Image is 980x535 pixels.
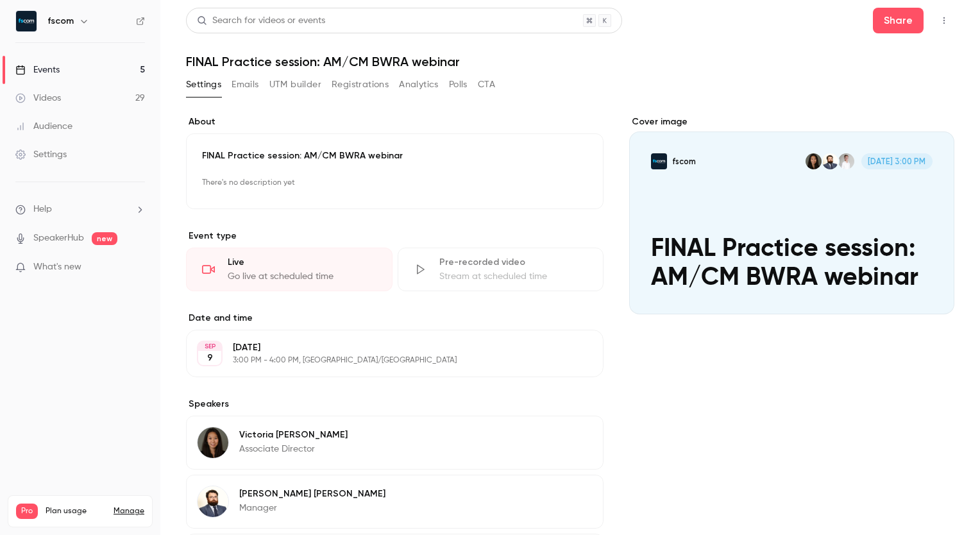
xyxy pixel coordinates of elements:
[202,149,587,162] p: FINAL Practice session: AM/CM BWRA webinar
[228,270,376,283] div: Go live at scheduled time
[873,8,924,33] button: Share
[46,506,106,516] span: Plan usage
[233,341,536,354] p: [DATE]
[33,232,84,245] a: SpeakerHub
[130,262,145,273] iframe: Noticeable Trigger
[92,232,117,245] span: new
[207,352,213,364] p: 9
[16,11,37,31] img: fscom
[186,416,604,470] div: Victoria NgVictoria [PERSON_NAME]Associate Director
[186,398,604,411] label: Speakers
[198,486,228,517] img: Charles McGillivary
[114,506,144,516] a: Manage
[449,74,468,95] button: Polls
[186,230,604,242] p: Event type
[15,203,145,216] li: help-dropdown-opener
[399,74,439,95] button: Analytics
[197,14,325,28] div: Search for videos or events
[202,173,587,193] p: There's no description yet
[16,504,38,519] span: Pro
[198,342,221,351] div: SEP
[15,120,72,133] div: Audience
[239,443,348,455] p: Associate Director
[478,74,495,95] button: CTA
[15,92,61,105] div: Videos
[15,148,67,161] div: Settings
[198,427,228,458] img: Victoria Ng
[269,74,321,95] button: UTM builder
[232,74,258,95] button: Emails
[239,502,385,514] p: Manager
[186,74,221,95] button: Settings
[239,488,385,500] p: [PERSON_NAME] [PERSON_NAME]
[398,248,604,291] div: Pre-recorded videoStream at scheduled time
[629,115,954,314] section: Cover image
[233,355,536,366] p: 3:00 PM - 4:00 PM, [GEOGRAPHIC_DATA]/[GEOGRAPHIC_DATA]
[47,15,74,28] h6: fscom
[186,312,604,325] label: Date and time
[439,256,588,269] div: Pre-recorded video
[239,429,348,441] p: Victoria [PERSON_NAME]
[228,256,376,269] div: Live
[186,248,393,291] div: LiveGo live at scheduled time
[186,475,604,529] div: Charles McGillivary[PERSON_NAME] [PERSON_NAME]Manager
[33,260,81,274] span: What's new
[332,74,389,95] button: Registrations
[15,64,60,76] div: Events
[439,270,588,283] div: Stream at scheduled time
[186,115,604,128] label: About
[33,203,52,216] span: Help
[186,54,954,69] h1: FINAL Practice session: AM/CM BWRA webinar
[629,115,954,128] label: Cover image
